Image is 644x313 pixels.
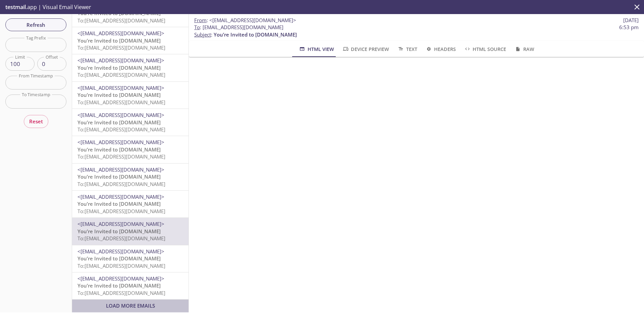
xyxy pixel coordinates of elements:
span: To: [EMAIL_ADDRESS][DOMAIN_NAME] [77,126,165,133]
span: <[EMAIL_ADDRESS][DOMAIN_NAME]> [77,248,164,255]
span: You’re Invited to [DOMAIN_NAME] [77,282,161,289]
span: <[EMAIL_ADDRESS][DOMAIN_NAME]> [77,275,164,282]
span: You’re Invited to [DOMAIN_NAME] [77,37,161,44]
span: To: [EMAIL_ADDRESS][DOMAIN_NAME] [77,208,165,214]
span: To: [EMAIL_ADDRESS][DOMAIN_NAME] [77,181,165,187]
span: You’re Invited to [DOMAIN_NAME] [77,228,161,235]
span: Headers [425,45,456,53]
span: 6:53 pm [619,24,639,31]
div: Load More Emails [72,300,189,312]
span: You’re Invited to [DOMAIN_NAME] [77,255,161,262]
div: <[EMAIL_ADDRESS][DOMAIN_NAME]>You’re Invited to [DOMAIN_NAME]To:[EMAIL_ADDRESS][DOMAIN_NAME] [72,245,189,272]
div: <[EMAIL_ADDRESS][DOMAIN_NAME]>You’re Invited to [DOMAIN_NAME]To:[EMAIL_ADDRESS][DOMAIN_NAME] [72,218,189,245]
span: Load More Emails [106,302,155,309]
span: <[EMAIL_ADDRESS][DOMAIN_NAME]> [77,139,164,145]
span: To: [EMAIL_ADDRESS][DOMAIN_NAME] [77,235,165,242]
span: : [EMAIL_ADDRESS][DOMAIN_NAME] [194,24,283,31]
span: Subject [194,31,211,38]
div: <[EMAIL_ADDRESS][DOMAIN_NAME]>You’re Invited to [DOMAIN_NAME]To:[EMAIL_ADDRESS][DOMAIN_NAME] [72,27,189,54]
div: <[EMAIL_ADDRESS][DOMAIN_NAME]>You’re Invited to [DOMAIN_NAME]To:[EMAIL_ADDRESS][DOMAIN_NAME] [72,136,189,163]
div: <[EMAIL_ADDRESS][DOMAIN_NAME]>You’re Invited to [DOMAIN_NAME]To:[EMAIL_ADDRESS][DOMAIN_NAME] [72,272,189,299]
button: Reset [24,115,48,128]
span: <[EMAIL_ADDRESS][DOMAIN_NAME]> [77,166,164,173]
span: To: [EMAIL_ADDRESS][DOMAIN_NAME] [77,262,165,269]
span: HTML View [299,45,334,53]
button: Refresh [5,18,66,31]
span: <[EMAIL_ADDRESS][DOMAIN_NAME]> [77,193,164,200]
span: Text [397,45,417,53]
div: <[EMAIL_ADDRESS][DOMAIN_NAME]>You’re Invited to [DOMAIN_NAME]To:[EMAIL_ADDRESS][DOMAIN_NAME] [72,54,189,81]
span: To: [EMAIL_ADDRESS][DOMAIN_NAME] [77,71,165,78]
span: You’re Invited to [DOMAIN_NAME] [77,119,161,126]
span: To: [EMAIL_ADDRESS][DOMAIN_NAME] [77,44,165,51]
span: To: [EMAIL_ADDRESS][DOMAIN_NAME] [77,99,165,106]
span: Reset [29,117,43,126]
span: To [194,24,200,30]
span: Raw [514,45,534,53]
span: HTML Source [464,45,506,53]
span: Device Preview [342,45,389,53]
span: You’re Invited to [DOMAIN_NAME] [214,31,297,38]
span: You’re Invited to [DOMAIN_NAME] [77,64,161,71]
span: <[EMAIL_ADDRESS][DOMAIN_NAME]> [77,221,164,227]
span: Refresh [11,20,61,29]
span: <[EMAIL_ADDRESS][DOMAIN_NAME]> [209,17,296,23]
span: <[EMAIL_ADDRESS][DOMAIN_NAME]> [77,84,164,91]
div: <[EMAIL_ADDRESS][DOMAIN_NAME]>You’re Invited to [DOMAIN_NAME]To:[EMAIL_ADDRESS][DOMAIN_NAME] [72,164,189,190]
span: <[EMAIL_ADDRESS][DOMAIN_NAME]> [77,112,164,118]
span: You’re Invited to [DOMAIN_NAME] [77,173,161,180]
span: To: [EMAIL_ADDRESS][DOMAIN_NAME] [77,17,165,24]
span: You’re Invited to [DOMAIN_NAME] [77,91,161,98]
span: You’re Invited to [DOMAIN_NAME] [77,200,161,207]
span: testmail [5,3,26,11]
span: : [194,17,296,24]
span: From [194,17,207,23]
span: <[EMAIL_ADDRESS][DOMAIN_NAME]> [77,57,164,64]
span: You’re Invited to [DOMAIN_NAME] [77,146,161,153]
span: To: [EMAIL_ADDRESS][DOMAIN_NAME] [77,153,165,160]
div: <[EMAIL_ADDRESS][DOMAIN_NAME]>You’re Invited to [DOMAIN_NAME]To:[EMAIL_ADDRESS][DOMAIN_NAME] [72,109,189,136]
div: <[EMAIL_ADDRESS][DOMAIN_NAME]>You’re Invited to [DOMAIN_NAME]To:[EMAIL_ADDRESS][DOMAIN_NAME] [72,82,189,109]
div: <[EMAIL_ADDRESS][DOMAIN_NAME]>You’re Invited to [DOMAIN_NAME]To:[EMAIL_ADDRESS][DOMAIN_NAME] [72,191,189,217]
span: <[EMAIL_ADDRESS][DOMAIN_NAME]> [77,30,164,37]
p: : [194,24,639,38]
span: To: [EMAIL_ADDRESS][DOMAIN_NAME] [77,290,165,296]
span: [DATE] [623,17,639,24]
